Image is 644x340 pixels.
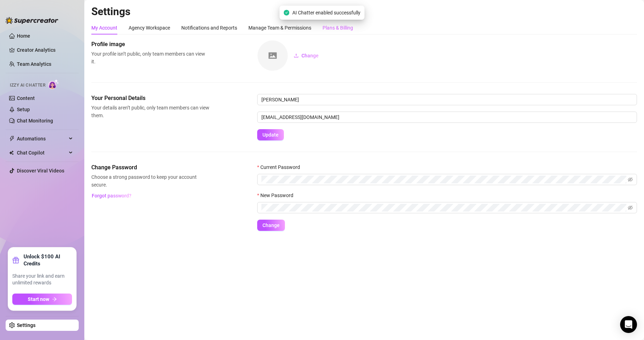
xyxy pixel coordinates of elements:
[288,50,324,61] button: Change
[323,24,353,32] div: Plans & Billing
[257,94,637,105] input: Enter name
[294,53,299,58] span: upload
[91,163,209,172] span: Change Password
[17,147,67,158] span: Chat Copilot
[92,193,131,199] span: Forgot password?
[17,33,30,39] a: Home
[257,129,284,140] button: Update
[181,24,237,32] div: Notifications and Reports
[9,150,14,155] img: Chat Copilot
[292,9,360,17] span: AI Chatter enabled successfully
[301,53,319,58] span: Change
[262,222,280,228] span: Change
[628,205,633,210] span: eye-invisible
[17,95,35,101] a: Content
[48,79,59,89] img: AI Chatter
[17,44,73,56] a: Creator Analytics
[24,253,72,267] strong: Unlock $100 AI Credits
[52,297,57,302] span: arrow-right
[91,94,209,102] span: Your Personal Details
[91,104,209,119] span: Your details aren’t public, only team members can view them.
[129,24,170,32] div: Agency Workspace
[257,191,298,199] label: New Password
[262,132,279,138] span: Update
[91,190,131,201] button: Forgot password?
[261,204,626,212] input: New Password
[248,24,311,32] div: Manage Team & Permissions
[91,24,117,32] div: My Account
[9,136,15,141] span: thunderbolt
[28,296,49,302] span: Start now
[257,112,637,123] input: Enter new email
[91,173,209,189] span: Choose a strong password to keep your account secure.
[17,107,30,112] a: Setup
[91,5,637,18] h2: Settings
[12,294,72,305] button: Start nowarrow-right
[17,133,67,144] span: Automations
[17,118,53,124] a: Chat Monitoring
[620,316,637,333] div: Open Intercom Messenger
[261,176,626,183] input: Current Password
[91,50,209,65] span: Your profile isn’t public, only team members can view it.
[17,61,51,67] a: Team Analytics
[17,322,35,328] a: Settings
[91,40,209,49] span: Profile image
[284,10,290,15] span: check-circle
[6,17,58,24] img: logo-BBDzfeDw.svg
[10,82,45,89] span: Izzy AI Chatter
[12,257,19,264] span: gift
[257,163,305,171] label: Current Password
[257,220,285,231] button: Change
[628,177,633,182] span: eye-invisible
[17,168,64,174] a: Discover Viral Videos
[258,40,288,71] img: square-placeholder.png
[12,273,72,287] span: Share your link and earn unlimited rewards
